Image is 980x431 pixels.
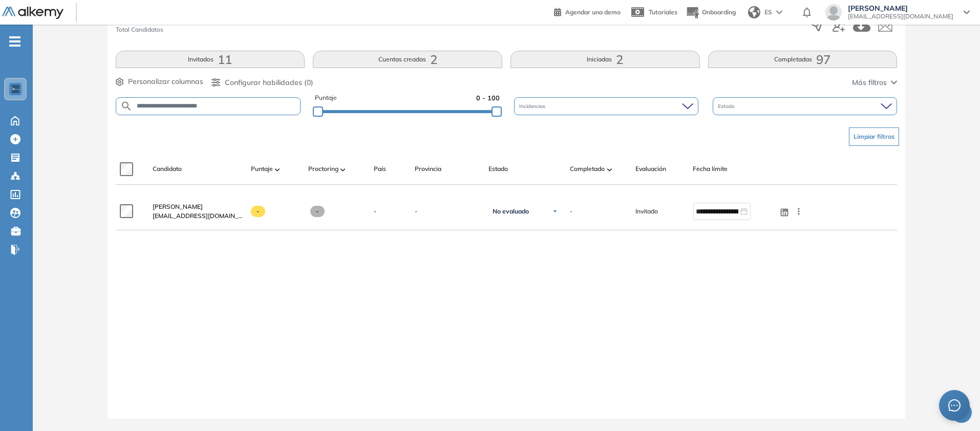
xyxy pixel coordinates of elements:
span: Completado [570,164,605,174]
button: Personalizar columnas [116,76,203,87]
span: [EMAIL_ADDRESS][DOMAIN_NAME] [848,12,953,20]
span: Estado [718,102,737,110]
button: Cuentas creadas2 [313,51,502,68]
span: message [948,399,961,412]
i: - [9,40,20,42]
img: [missing "en.ARROW_ALT" translation] [607,168,612,171]
span: Tutoriales [649,8,677,16]
img: arrow [776,10,782,14]
span: Invitado [636,207,658,216]
img: Logo [2,7,63,19]
button: Onboarding [686,2,736,24]
div: Incidencias [514,97,698,115]
button: Iniciadas2 [510,51,700,68]
span: Evaluación [636,164,667,174]
a: Agendar una demo [554,5,621,17]
span: - [310,206,325,217]
span: Proctoring [308,164,338,174]
div: Estado [713,97,897,115]
button: Configurar habilidades (0) [211,77,313,88]
span: Candidato [153,164,182,174]
span: Más filtros [852,77,887,88]
span: Onboarding [702,8,736,16]
span: Puntaje [315,93,337,103]
span: Incidencias [519,102,547,110]
span: [PERSON_NAME] [153,203,203,210]
span: - [415,207,480,216]
button: Limpiar filtros [849,127,899,146]
span: Agendar una demo [565,8,621,16]
span: ES [764,8,772,17]
span: No evaluado [493,207,529,216]
img: SEARCH_ALT [120,100,133,113]
img: https://assets.alkemy.org/workspaces/1802/d452bae4-97f6-47ab-b3bf-1c40240bc960.jpg [11,85,19,93]
span: Personalizar columnas [128,76,203,87]
img: world [748,6,760,18]
img: [missing "en.ARROW_ALT" translation] [275,168,280,171]
span: 0 - 100 [476,93,500,103]
span: [EMAIL_ADDRESS][DOMAIN_NAME] [153,211,243,221]
span: Fecha límite [693,164,728,174]
img: Ícono de flecha [552,208,558,214]
span: Provincia [415,164,441,174]
span: Estado [488,164,508,174]
span: País [374,164,386,174]
span: Configurar habilidades (0) [225,77,313,88]
span: [PERSON_NAME] [848,4,953,12]
button: Invitados11 [116,51,305,68]
span: Puntaje [251,164,273,174]
span: - [374,207,376,216]
img: [missing "en.ARROW_ALT" translation] [340,168,346,171]
span: - [251,206,266,217]
button: Completadas97 [708,51,898,68]
a: [PERSON_NAME] [153,202,243,211]
span: - [570,207,573,216]
span: Total Candidatos [116,25,163,34]
button: Más filtros [852,77,897,88]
